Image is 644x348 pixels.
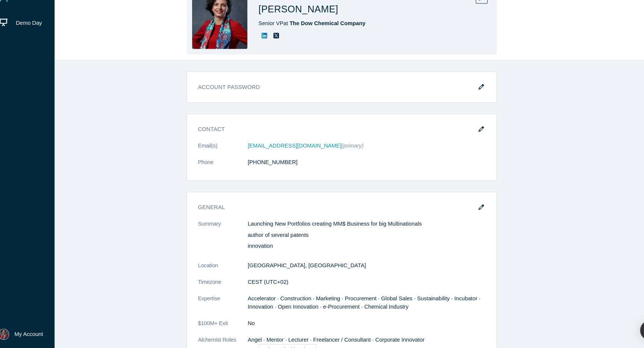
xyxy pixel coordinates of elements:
[197,96,471,109] h3: Account Password
[7,330,50,340] button: My Account
[23,331,50,339] span: My Account
[24,35,48,41] span: Demo Day
[191,11,244,63] img: Margherita Fontana's Profile Image
[244,226,471,234] p: Launching New Portfolios creating MM$ Business for big Multinationals
[244,281,471,289] dd: CEST (UTC+02)
[244,265,471,273] dd: [GEOGRAPHIC_DATA], [GEOGRAPHIC_DATA]
[255,19,330,32] h1: [PERSON_NAME]
[197,281,244,297] dt: Timezone
[284,36,356,42] a: The Dow Chemical Company
[244,237,471,244] p: author of several patents
[244,152,333,158] a: [EMAIL_ADDRESS][DOMAIN_NAME]
[197,167,244,183] dt: Phone
[197,265,244,281] dt: Location
[244,247,471,255] p: innovation
[333,152,355,158] span: (primary)
[7,330,17,340] img: Margherita Fontana's Account
[244,321,471,328] dd: No
[244,168,292,174] a: [PHONE_NUMBER]
[197,226,244,265] dt: Summary
[197,321,244,336] dt: $100M+ Exit
[197,210,460,218] h3: General
[197,136,460,144] h3: Contact
[197,297,244,321] dt: Expertise
[7,8,17,18] img: Alchemist Vault Logo
[244,298,466,312] span: Accelerator · Construction · Marketing · Procurement · Global Sales · Sustainability · Incubator ...
[255,36,356,42] span: Senior VP at
[197,152,244,167] dt: Email(s)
